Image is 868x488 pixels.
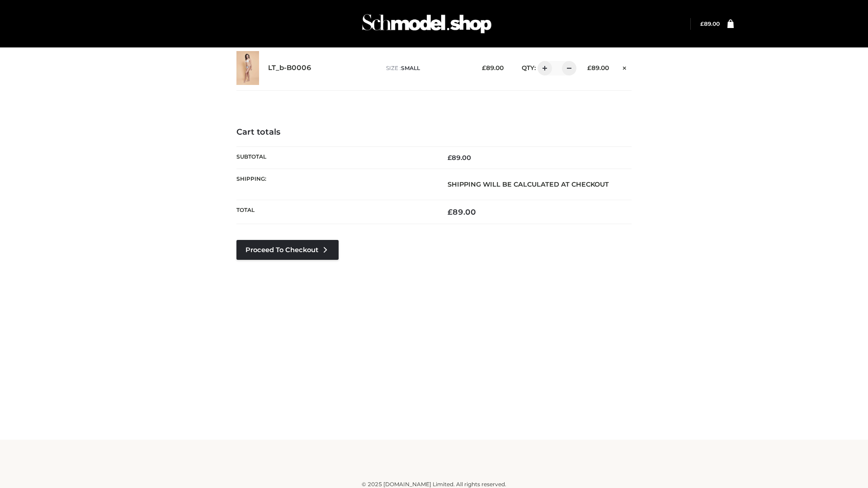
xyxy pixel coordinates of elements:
[700,20,704,27] span: £
[587,64,609,71] bdi: 89.00
[359,6,495,42] img: Schmodel Admin 964
[236,127,632,137] h4: Cart totals
[448,207,476,216] bdi: 89.00
[236,240,339,260] a: Proceed to Checkout
[700,20,720,27] a: £89.00
[482,64,486,71] span: £
[448,207,453,216] span: £
[618,61,632,73] a: Remove this item
[386,64,468,72] p: size :
[236,51,259,85] img: LT_b-B0006 - SMALL
[587,64,591,71] span: £
[482,64,504,71] bdi: 89.00
[236,146,434,169] th: Subtotal
[236,169,434,200] th: Shipping:
[448,180,609,188] strong: Shipping will be calculated at checkout
[448,154,452,162] span: £
[236,200,434,224] th: Total
[513,61,573,75] div: QTY:
[448,154,471,162] bdi: 89.00
[700,20,720,27] bdi: 89.00
[401,65,420,71] span: SMALL
[268,64,311,72] a: LT_b-B0006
